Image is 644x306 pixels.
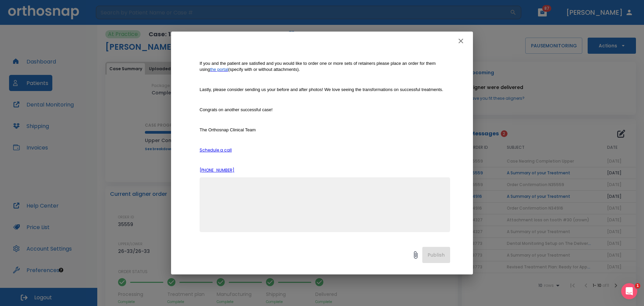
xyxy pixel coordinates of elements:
iframe: Intercom live chat [621,283,637,299]
span: If you and the patient are satisfied and you would like to order one or more sets of retainers pl... [200,61,437,72]
span: The Orthosnap Clinical Team [200,127,256,132]
span: (specify with or without attachments). [228,67,300,72]
span: 1 [635,283,640,289]
span: the portal [210,67,228,72]
a: [PHONE_NUMBER] [200,167,234,173]
span: Congrats on another successful case! [200,107,273,112]
a: Schedule a call [200,147,232,153]
a: the portal [210,67,228,72]
span: Lastly, please consider sending us your before and after photos! We love seeing the transformatio... [200,87,443,92]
